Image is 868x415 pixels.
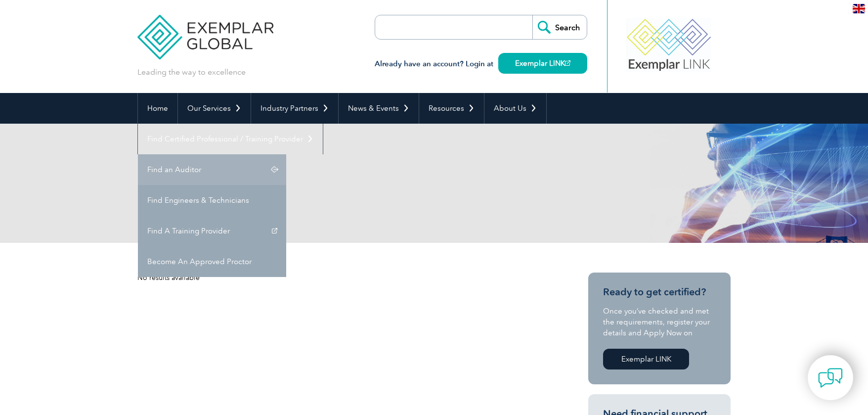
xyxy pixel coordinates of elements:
p: Leading the way to excellence [137,67,246,78]
img: open_square.png [565,60,570,66]
a: Our Services [178,93,251,124]
a: Industry Partners [251,93,338,124]
a: Find an Auditor [138,154,286,185]
p: Results for: [PERSON_NAME] [137,192,434,203]
h1: Search [137,163,517,183]
a: Become An Approved Proctor [138,246,286,277]
a: About Us [484,93,546,124]
a: Find A Training Provider [138,216,286,246]
a: Home [138,93,177,124]
a: News & Events [339,93,419,124]
p: Once you’ve checked and met the requirements, register your details and Apply Now on [603,306,716,338]
a: Exemplar LINK [498,53,587,74]
a: Resources [419,93,484,124]
input: Search [532,15,587,39]
h3: Already have an account? Login at [375,58,587,70]
a: Find Engineers & Technicians [138,185,286,216]
a: Find Certified Professional / Training Provider [138,124,323,154]
img: en [853,4,865,13]
div: No results available [137,273,553,283]
a: Exemplar LINK [603,349,689,369]
img: contact-chat.png [818,366,843,390]
h3: Ready to get certified? [603,286,716,298]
